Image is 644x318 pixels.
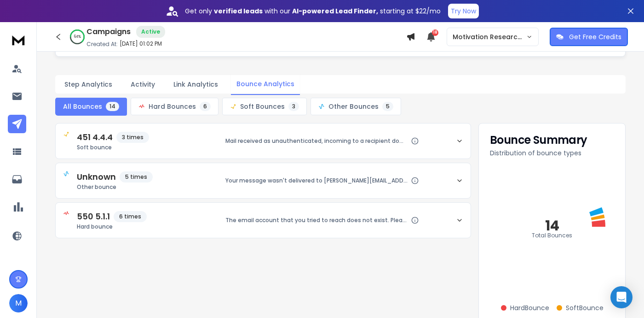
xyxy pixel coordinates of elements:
button: Get Free Credits [550,28,628,46]
span: 6 [200,102,211,111]
span: 3 times [116,132,149,143]
button: 451 4.4.43 timesSoft bounceMail received as unauthenticated, incoming to a recipient domain confi... [56,124,471,159]
strong: verified leads [214,6,263,16]
span: Hard bounce [77,223,147,230]
span: All Bounces [63,102,102,111]
p: [DATE] 01:02 PM [120,40,162,47]
p: Motivation Research Outreach [453,32,526,41]
span: 451 4.4.4 [77,131,113,144]
h3: Bounce Summary [490,135,614,146]
button: M [9,294,28,312]
span: 5 [382,102,393,111]
img: logo [9,31,28,48]
span: 3 [288,102,299,111]
p: Get only with our starting at $22/mo [185,6,441,16]
span: Your message wasn't delivered to [PERSON_NAME][EMAIL_ADDRESS][PERSON_NAME][DOMAIN_NAME] because t... [225,177,408,184]
button: Try Now [448,4,479,18]
text: 14 [545,216,559,236]
h1: Campaigns [86,26,131,37]
span: Soft Bounces [240,102,285,111]
button: Bounce Analytics [231,74,300,95]
span: Soft bounce [77,144,149,151]
span: The email account that you tried to reach does not exist. Please try double-checking the recipien... [225,217,408,224]
div: Open Intercom Messenger [610,286,632,308]
button: Link Analytics [168,74,224,94]
span: Mail received as unauthenticated, incoming to a recipient domain configured in a hosted tenant wh... [225,137,408,145]
span: 5 times [120,171,153,183]
button: Unknown5 timesOther bounceYour message wasn't delivered to [PERSON_NAME][EMAIL_ADDRESS][PERSON_NA... [56,163,471,198]
button: 550 5.1.16 timesHard bounceThe email account that you tried to reach does not exist. Please try d... [56,203,471,238]
div: Active [136,26,165,38]
span: 14 [106,102,119,111]
span: Unknown [77,171,116,183]
p: Try Now [451,6,476,16]
span: Soft Bounce [566,303,604,312]
p: 64 % [74,34,81,40]
p: Distribution of bounce types [490,148,614,158]
strong: AI-powered Lead Finder, [292,6,378,16]
span: Hard Bounces [149,102,196,111]
span: Hard Bounce [510,303,549,312]
span: 18 [432,29,438,36]
span: Other bounce [77,183,153,191]
p: Created At: [86,41,118,48]
button: Step Analytics [59,74,118,94]
span: 6 times [114,211,147,222]
span: Other Bounces [328,102,379,111]
button: Activity [125,74,161,94]
span: 550 5.1.1 [77,210,110,223]
text: Total Bounces [532,231,572,239]
p: Get Free Credits [569,32,621,41]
